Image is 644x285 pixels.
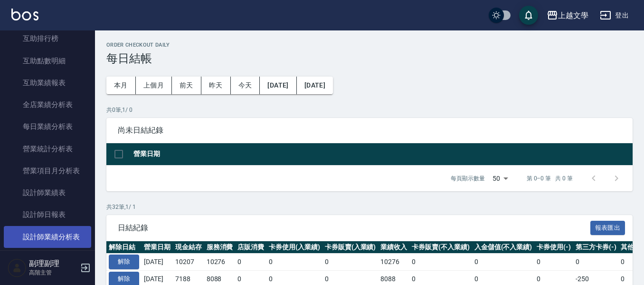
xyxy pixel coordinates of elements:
a: 設計師日報表 [4,204,91,226]
img: Person [8,258,27,277]
td: 0 [573,254,619,271]
button: 解除 [109,255,139,269]
td: 0 [472,254,535,271]
td: 0 [409,254,472,271]
button: 昨天 [201,77,231,94]
th: 服務消費 [204,241,236,254]
td: [DATE] [142,254,173,271]
a: 全店業績分析表 [4,94,91,116]
a: 每日業績分析表 [4,116,91,138]
th: 卡券使用(入業績) [266,241,322,254]
button: save [519,6,538,25]
td: 0 [235,254,266,271]
th: 店販消費 [235,241,266,254]
p: 每頁顯示數量 [451,174,485,183]
th: 卡券販賣(不入業績) [409,241,472,254]
a: 設計師業績月報表 [4,248,91,270]
th: 入金儲值(不入業績) [472,241,535,254]
a: 互助排行榜 [4,28,91,49]
th: 業績收入 [378,241,409,254]
th: 現金結存 [173,241,204,254]
button: [DATE] [297,77,333,94]
h3: 每日結帳 [106,52,633,65]
td: 0 [322,254,379,271]
td: 0 [534,254,573,271]
a: 設計師業績表 [4,182,91,204]
td: 10276 [378,254,409,271]
div: 50 [489,166,511,191]
td: 10276 [204,254,236,271]
p: 共 32 筆, 1 / 1 [106,203,633,211]
button: 前天 [172,77,201,94]
a: 設計師業績分析表 [4,226,91,248]
h5: 副理副理 [29,259,77,268]
th: 第三方卡券(-) [573,241,619,254]
p: 共 0 筆, 1 / 0 [106,106,633,114]
th: 卡券販賣(入業績) [322,241,379,254]
td: 0 [266,254,322,271]
th: 解除日結 [106,241,142,254]
span: 日結紀錄 [118,223,590,233]
button: 上越文學 [543,6,592,25]
td: 10207 [173,254,204,271]
button: 本月 [106,77,136,94]
div: 上越文學 [558,10,588,21]
span: 尚未日結紀錄 [118,126,621,135]
a: 營業統計分析表 [4,138,91,160]
h2: Order checkout daily [106,42,633,48]
th: 卡券使用(-) [534,241,573,254]
a: 互助業績報表 [4,72,91,94]
a: 報表匯出 [590,223,625,232]
p: 高階主管 [29,268,77,277]
button: 上個月 [136,77,172,94]
th: 營業日期 [142,241,173,254]
button: 今天 [231,77,260,94]
p: 第 0–0 筆 共 0 筆 [527,174,573,183]
th: 營業日期 [131,143,633,166]
button: 登出 [596,7,633,24]
button: 報表匯出 [590,221,625,236]
img: Logo [11,9,38,20]
a: 互助點數明細 [4,50,91,72]
button: [DATE] [260,77,296,94]
a: 營業項目月分析表 [4,160,91,182]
